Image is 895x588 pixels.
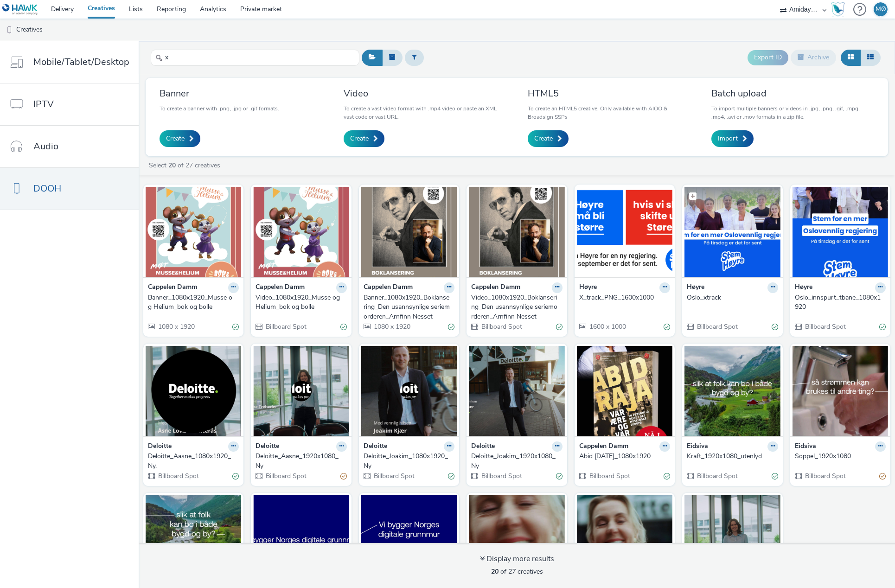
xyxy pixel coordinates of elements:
[364,293,454,321] a: Banner_1080x1920_Boklansering_Den usannsynlige seriemorderen_Arnfinn Nesset
[256,293,343,312] div: Video_1080x1920_Musse og Helium_bok og bolle
[361,346,457,436] img: Deloitte_Joakim_1080x1920_Ny visual
[687,293,778,302] a: Oslo_xtrack
[588,322,626,331] span: 1600 x 1000
[687,441,708,452] strong: Eidsiva
[146,495,241,586] img: Kraft_1080x1920 visual
[772,322,778,332] div: Valid
[373,472,415,480] span: Billboard Spot
[469,187,564,277] img: Video_1080x1920_Boklansering_Den usannsynlige seriemorderen_Arnfinn Nesset visual
[148,452,235,471] div: Deloitte_Aasne_1080x1920_Ny.
[33,97,54,111] span: IPTV
[579,452,670,461] a: Abid [DATE]_1080x1920
[480,554,554,564] div: Display more results
[748,50,788,65] button: Export ID
[350,134,369,143] span: Create
[256,452,343,471] div: Deloitte_Aasne_1920x1080_Ny
[795,293,886,312] a: Oslo_innspurt_tbane_1080x1920
[148,441,172,452] strong: Deloitte
[879,322,886,332] div: Valid
[791,50,836,65] button: Archive
[364,441,387,452] strong: Deloitte
[160,87,279,100] h3: Banner
[344,87,506,100] h3: Video
[687,452,774,461] div: Kraft_1920x1080_utenlyd
[151,50,359,66] input: Search...
[579,282,597,293] strong: Høyre
[448,322,454,332] div: Valid
[469,346,564,436] img: Deloitte_Joakim_1920x1080_Ny visual
[718,134,738,143] span: Import
[684,346,780,436] img: Kraft_1920x1080_utenlyd visual
[2,4,38,15] img: undefined Logo
[265,322,307,331] span: Billboard Spot
[256,293,346,312] a: Video_1080x1920_Musse og Helium_bok og bolle
[795,452,882,461] div: Soppel_1920x1080
[232,322,239,332] div: Valid
[146,187,241,277] img: Banner_1080x1920_Musse og Helium_bok og bolle visual
[684,495,780,586] img: Aasne_1920x1080_utenlyd visual
[528,104,690,121] p: To create an HTML5 creative. Only available with AIOO & Broadsign SSPs
[157,322,195,331] span: 1080 x 1920
[256,452,346,471] a: Deloitte_Aasne_1920x1080_Ny
[168,161,176,170] strong: 20
[795,293,882,312] div: Oslo_innspurt_tbane_1080x1920
[528,87,690,100] h3: HTML5
[33,55,129,69] span: Mobile/Tablet/Desktop
[471,293,558,321] div: Video_1080x1920_Boklansering_Den usannsynlige seriemorderen_Arnfinn Nesset
[879,472,886,481] div: Partially valid
[160,130,200,147] a: Create
[556,472,563,481] div: Valid
[361,187,457,277] img: Banner_1080x1920_Boklansering_Den usannsynlige seriemorderen_Arnfinn Nesset visual
[831,2,845,17] img: Hawk Academy
[696,472,738,480] span: Billboard Spot
[528,130,569,147] a: Create
[804,322,846,331] span: Billboard Spot
[148,161,224,170] a: Select of 27 creatives
[795,452,886,461] a: Soppel_1920x1080
[148,293,235,312] div: Banner_1080x1920_Musse og Helium_bok og bolle
[253,187,349,277] img: Video_1080x1920_Musse og Helium_bok og bolle visual
[166,134,185,143] span: Create
[364,452,451,471] div: Deloitte_Joakim_1080x1920_Ny
[148,282,197,293] strong: Cappelen Damm
[711,87,874,100] h3: Batch upload
[491,567,543,576] span: of 27 creatives
[687,293,774,302] div: Oslo_xtrack
[471,293,562,321] a: Video_1080x1920_Boklansering_Den usannsynlige seriemorderen_Arnfinn Nesset
[664,322,670,332] div: Valid
[33,140,58,153] span: Audio
[5,26,14,35] img: dooh
[696,322,738,331] span: Billboard Spot
[687,452,778,461] a: Kraft_1920x1080_utenlyd
[471,441,495,452] strong: Deloitte
[340,322,347,332] div: Valid
[160,104,279,113] p: To create a banner with .png, .jpg or .gif formats.
[471,282,520,293] strong: Cappelen Damm
[344,130,384,147] a: Create
[471,452,562,471] a: Deloitte_Joakim_1920x1080_Ny
[793,346,888,436] img: Soppel_1920x1080 visual
[804,472,846,480] span: Billboard Spot
[876,2,886,16] div: MØ
[577,495,672,586] img: Cecilia_1920x1080_utenlyd visual
[795,282,812,293] strong: Høyre
[373,322,410,331] span: 1080 x 1920
[860,50,881,65] button: Table
[684,187,780,277] img: Oslo_xtrack visual
[448,472,454,481] div: Valid
[577,187,672,277] img: X_track_PNG_1600x1000 visual
[588,472,630,480] span: Billboard Spot
[232,472,239,481] div: Valid
[364,293,451,321] div: Banner_1080x1920_Boklansering_Den usannsynlige seriemorderen_Arnfinn Nesset
[579,441,628,452] strong: Cappelen Damm
[579,293,670,302] a: X_track_PNG_1600x1000
[33,182,61,195] span: DOOH
[795,441,816,452] strong: Eidsiva
[687,282,704,293] strong: Høyre
[344,104,506,121] p: To create a vast video format with .mp4 video or paste an XML vast code or vast URL.
[361,495,457,586] img: Fibernett_1080x1920 visual
[831,2,849,17] a: Hawk Academy
[711,130,754,147] a: Import
[253,346,349,436] img: Deloitte_Aasne_1920x1080_Ny visual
